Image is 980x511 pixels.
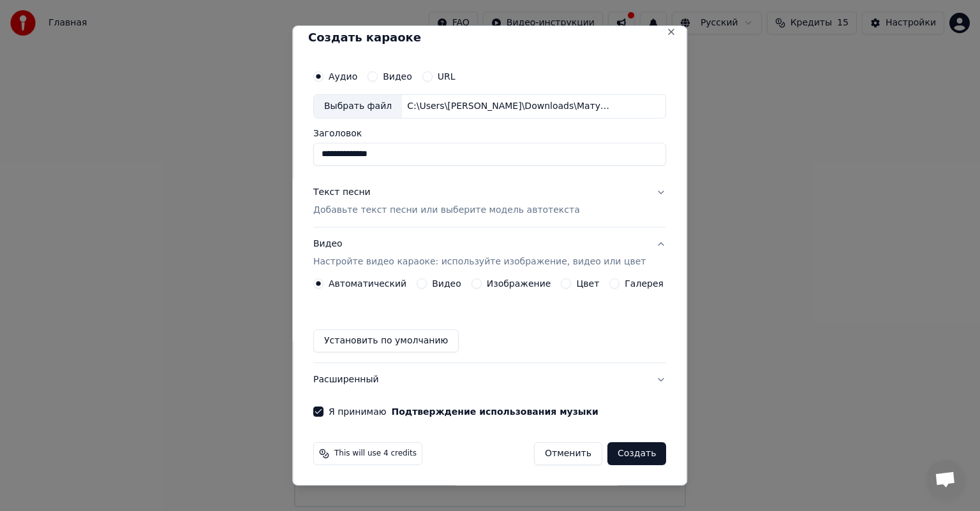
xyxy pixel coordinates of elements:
label: Заголовок [313,129,666,138]
label: Видео [383,72,412,81]
button: Установить по умолчанию [313,329,459,352]
label: Автоматический [329,279,406,288]
div: Видео [313,238,646,268]
label: Видео [432,279,461,288]
label: Цвет [577,279,600,288]
label: Изображение [487,279,551,288]
div: Выбрать файл [314,95,402,118]
label: Галерея [625,279,664,288]
button: ВидеоНастройте видео караоке: используйте изображение, видео или цвет [313,227,666,278]
span: This will use 4 credits [334,449,417,459]
button: Расширенный [313,363,666,396]
p: Настройте видео караоке: используйте изображение, видео или цвет [313,255,646,268]
button: Я принимаю [392,407,598,416]
div: ВидеоНастройте видео караоке: используйте изображение, видео или цвет [313,278,666,363]
button: Текст песниДобавьте текст песни или выберите модель автотекста [313,176,666,227]
button: Создать [607,442,666,465]
label: Аудио [329,72,357,81]
label: Я принимаю [329,407,598,416]
div: Текст песни [313,186,371,199]
label: URL [438,72,456,81]
h2: Создать караоке [308,32,671,43]
div: C:\Users\[PERSON_NAME]\Downloads\Матушка-Земля - Каруника.mp3 [402,100,619,113]
p: Добавьте текст песни или выберите модель автотекста [313,204,580,217]
button: Отменить [534,442,602,465]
